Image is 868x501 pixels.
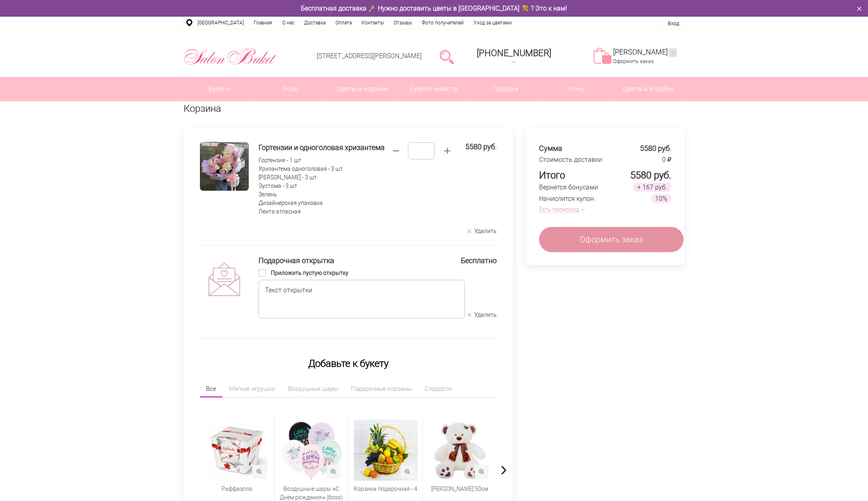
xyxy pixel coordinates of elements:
[259,142,387,153] h4: Гортензии и одноголовая хризантема
[223,381,281,397] a: Мягкие игрушки
[427,420,493,481] img: Медведь Тони 50см
[417,17,469,29] a: Фото получателей
[539,155,602,165] div: Стоимость доставки
[184,77,255,101] a: Букеты
[539,170,565,181] div: Итого
[193,17,249,29] a: [GEOGRAPHIC_DATA]
[200,356,497,371] h2: Добавьте к букету
[472,45,556,68] a: [PHONE_NUMBER]
[477,48,551,58] div: [PHONE_NUMBER]
[470,77,541,101] a: Подарки
[357,17,389,29] a: Контакты
[630,170,671,181] span: 5580 руб.
[353,420,419,481] img: Корзина подарочная - 4
[256,77,327,101] a: Розы
[613,48,677,57] a: [PERSON_NAME]1
[539,144,562,153] div: Сумма
[662,156,671,163] span: 0 ₽
[539,183,598,192] div: Вернется бонусами
[500,457,507,480] span: Next
[468,311,497,319] button: Удалить
[613,77,684,101] a: Цветы в коробке
[539,205,581,214] button: Есть промокод
[580,233,643,246] span: Оформить заказ
[651,194,671,203] span: 10%
[387,142,405,160] button: Нажмите, чтобы уменьшить. Минимальное значение - 0
[669,48,677,57] ins: 1
[249,17,277,29] a: Главная
[640,144,671,152] span: 5580 руб.
[277,17,299,29] a: О нас
[345,381,418,397] a: Подарочные корзины
[317,52,422,60] a: [STREET_ADDRESS][PERSON_NAME]
[541,77,613,101] span: Кому
[438,142,456,160] button: Нажмите, чтобы увеличить. Максимальное значение - 500
[327,77,398,101] a: Цветы в корзине
[282,381,344,397] a: Воздушные шары
[469,17,517,29] a: Уход за цветами
[278,420,344,481] img: Воздушные шары «С Днём рождения» (бохо) - 5шт
[200,142,249,191] img: Гортензии и одноголовая хризантема
[259,142,387,156] a: Гортензии и одноголовая хризантема
[299,17,331,29] a: Доставка
[389,17,417,29] a: Отзывы
[668,20,679,26] a: Вход
[200,381,222,397] a: Все
[633,183,671,192] span: + 167 руб.
[204,420,270,481] img: Раффаэлло
[259,156,387,216] div: Гортензия - 1 шт Хризантема одноголовая - 3 шт [PERSON_NAME] - 3 шт Эустома - 3 шт Зелень Дизайне...
[613,58,654,64] a: Оформить заказ
[178,4,690,13] div: Бесплатная доставка 🚀 Нужно доставить цветы в [GEOGRAPHIC_DATA] 💐 ? Это к нам!
[399,77,470,101] a: Букеты невесты
[539,227,684,252] a: Оформить заказ
[184,46,277,67] img: Цветы Нижний Новгород
[468,227,497,235] button: Удалить
[461,255,497,266] div: Бесплатно
[184,101,684,116] h1: Корзина
[331,17,357,29] a: Оплата
[271,270,349,276] span: Приложить пустую открытку
[465,142,497,152] span: 5580 руб.
[259,255,451,266] div: Подарочная открытка
[539,194,594,204] div: Начислится купон
[419,381,458,397] a: Сладости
